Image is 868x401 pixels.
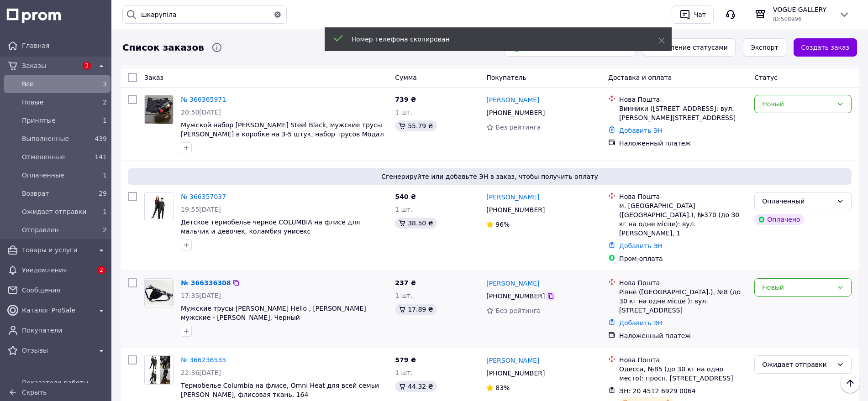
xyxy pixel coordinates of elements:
[181,193,226,200] a: № 366357037
[486,193,539,202] a: [PERSON_NAME]
[181,305,366,321] a: Мужские трусы [PERSON_NAME] Hello , [PERSON_NAME] мужские - [PERSON_NAME], Черный
[97,266,105,274] span: 2
[619,104,747,122] div: Винники ([STREET_ADDRESS]: вул. [PERSON_NAME][STREET_ADDRESS]
[22,286,107,295] span: Сообщения
[22,207,89,216] span: Ожидает отправки
[395,120,437,131] div: 55.79 ₴
[99,190,107,197] span: 29
[148,193,170,221] img: Фото товару
[395,96,416,103] span: 739 ₴
[619,192,747,201] div: Нова Пошта
[181,382,379,398] a: Термобелье Columbia на флисе, Omni Heat для всей семьи [PERSON_NAME], флисовая ткань, 164
[395,279,416,286] span: 237 ₴
[103,99,107,106] span: 2
[484,106,547,119] div: [PHONE_NUMBER]
[619,201,747,238] div: м. [GEOGRAPHIC_DATA] ([GEOGRAPHIC_DATA].), №370 (до 30 кг на одне місце): вул. [PERSON_NAME], 1
[743,38,786,57] button: Экспорт
[762,359,833,370] div: Ожидает отправки
[181,121,384,138] a: Мужской набор [PERSON_NAME] Steel Black, мужские трусы [PERSON_NAME] в коробке на 3-5 штук, набор...
[754,214,804,225] div: Оплачено
[22,152,89,161] span: Отмененные
[145,95,173,124] img: Фото товару
[484,367,547,380] div: [PHONE_NUMBER]
[395,292,413,299] span: 1 шт.
[619,254,747,263] div: Пром-оплата
[181,279,231,286] a: № 366336308
[95,135,107,142] span: 439
[794,38,857,57] a: Создать заказ
[762,282,833,292] div: Новый
[22,134,89,143] span: Выполненные
[495,221,510,228] span: 96%
[672,5,714,24] button: Чат
[395,218,437,229] div: 38.50 ₴
[395,356,416,364] span: 579 ₴
[395,193,416,200] span: 540 ₴
[395,206,413,213] span: 1 шт.
[103,208,107,215] span: 1
[619,287,747,315] div: Рівне ([GEOGRAPHIC_DATA].), №8 (до 30 кг на одне місце ): вул. [STREET_ADDRESS]
[103,117,107,124] span: 1
[22,346,92,355] span: Отзывы
[619,278,747,287] div: Нова Пошта
[754,74,778,81] span: Статус
[83,62,91,70] span: 3
[22,189,89,198] span: Возврат
[619,355,747,365] div: Нова Пошта
[22,61,78,70] span: Заказы
[395,381,437,392] div: 44.32 ₴
[619,242,663,250] a: Добавить ЭН
[692,8,708,21] div: Чат
[495,384,510,391] span: 83%
[762,99,833,109] div: Новый
[144,74,163,81] span: Заказ
[103,80,107,88] span: 3
[619,319,663,327] a: Добавить ЭН
[22,245,92,255] span: Товары и услуги
[144,355,174,385] a: Фото товару
[608,74,672,81] span: Доставка и оплата
[395,304,437,315] div: 17.89 ₴
[395,74,417,81] span: Сумма
[762,196,833,206] div: Оплаченный
[22,116,89,125] span: Принятые
[22,389,47,396] span: Скрыть
[181,109,221,116] span: 20:50[DATE]
[619,139,747,148] div: Наложенный платеж
[22,98,89,107] span: Новые
[144,278,174,307] a: Фото товару
[181,369,221,376] span: 22:36[DATE]
[144,192,174,221] a: Фото товару
[22,306,92,315] span: Каталог ProSale
[181,219,360,235] a: Детское термобелье черное COLUMВIA на флисе для мальчик и девочек, коламбия унисекс
[643,38,736,57] button: Управление статусами
[486,74,526,81] span: Покупатель
[103,226,107,234] span: 2
[22,378,107,396] span: Показатели работы компании
[22,79,89,89] span: Все
[484,290,547,302] div: [PHONE_NUMBER]
[486,356,539,365] a: [PERSON_NAME]
[22,225,89,234] span: Отправлен
[22,41,107,50] span: Главная
[22,171,89,180] span: Оплаченные
[181,206,221,213] span: 19:55[DATE]
[395,109,413,116] span: 1 шт.
[144,95,174,124] a: Фото товару
[147,356,170,384] img: Фото товару
[619,95,747,104] div: Нова Пошта
[22,326,107,335] span: Покупатели
[841,374,860,393] button: Наверх
[619,387,696,395] span: ЭН: 20 4512 6929 0064
[181,292,221,299] span: 17:35[DATE]
[619,365,747,383] div: Одесса, №85 (до 30 кг на одно место): просп. [STREET_ADDRESS]
[773,5,831,14] span: VOGUE GALLERY
[132,172,848,181] span: Сгенерируйте или добавьте ЭН в заказ, чтобы получить оплату
[122,5,287,24] input: Поиск по кабинету
[486,279,539,288] a: [PERSON_NAME]
[484,203,547,216] div: [PHONE_NUMBER]
[495,124,541,131] span: Без рейтинга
